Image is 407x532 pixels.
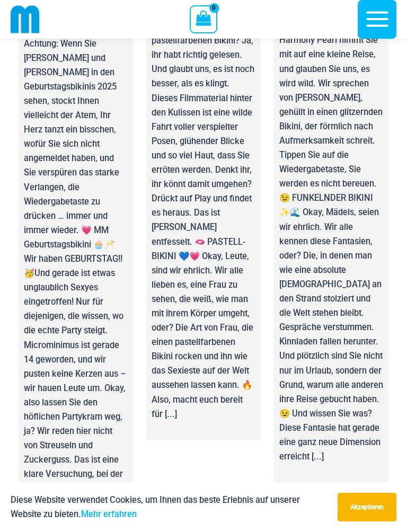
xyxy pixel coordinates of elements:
[350,503,384,511] font: Akzeptieren
[11,495,300,519] font: Diese Website verwendet Cookies, um Ihnen das beste Erlebnis auf unserer Website zu bieten.
[81,509,137,519] a: Mehr erfahren
[152,21,254,419] font: [PERSON_NAME] in einem pastellfarbenen Bikini? Ja, ihr habt richtig gelesen. Und glaubt uns, es i...
[190,5,217,33] a: Einkaufswagen anzeigen, leer
[11,5,40,34] img: abgeschnittenes mm-Emblem
[338,493,396,521] button: Akzeptieren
